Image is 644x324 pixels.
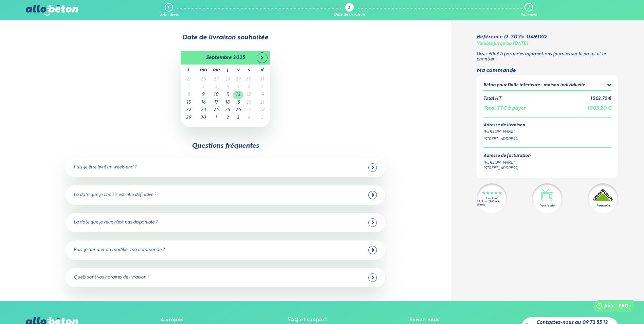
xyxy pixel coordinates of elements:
td: 12 [233,91,243,99]
td: 28 [222,76,233,84]
td: 27 [210,76,222,84]
div: Date de livraison [334,13,365,17]
td: 11 [222,91,233,99]
td: 18 [222,99,233,107]
p: Devis édité à partir des informations fournies sur le projet et le chantier [477,52,618,62]
td: 22 [181,106,197,114]
td: 27 [243,106,254,114]
div: La date que je choisis est-elle définitive ? [74,193,156,198]
td: 7 [254,83,270,91]
td: 21 [254,99,270,107]
td: 2 [222,114,233,122]
div: Partenaire [596,204,610,208]
td: 3 [233,114,243,122]
td: 26 [233,106,243,114]
div: Excellent [486,197,498,200]
a: 1 Votre devis [159,3,179,17]
th: ma [197,65,210,76]
div: Paiement [520,13,537,17]
td: 20 [243,99,254,107]
td: 4 [222,83,233,91]
iframe: Help widget launcher [584,298,637,317]
td: 15 [181,99,197,107]
td: 25 [222,106,233,114]
td: 23 [197,106,210,114]
td: 28 [254,106,270,114]
div: FAQ et support [288,317,327,323]
a: 2 Date de livraison [334,3,365,17]
td: 29 [233,76,243,84]
td: 5 [233,83,243,91]
div: Total HT [483,96,501,102]
div: Référence D-2025-049180 [477,34,547,40]
div: La date que je veux n'est pas disponible ? [74,220,158,225]
div: Quels sont vos horaires de livraison ? [74,275,149,280]
td: 17 [210,99,222,107]
div: [STREET_ADDRESS] [483,165,531,171]
td: 8 [181,91,197,99]
td: 6 [243,83,254,91]
div: Total TTC à payer [483,106,526,111]
td: 19 [233,99,243,107]
div: Date de livraison souhaitée [26,34,425,41]
div: [PERSON_NAME] [483,129,611,135]
td: 2 [197,83,210,91]
div: Valable jusqu'au [DATE] [477,41,528,47]
td: 29 [181,114,197,122]
div: Votre devis [159,13,179,17]
span: 1 803,20 € [587,106,611,111]
td: 10 [210,91,222,99]
td: 9 [197,91,210,99]
div: 2 [348,6,350,10]
div: Vu à la télé [540,204,554,208]
div: Suivez-nous [409,317,439,323]
td: 26 [197,76,210,84]
td: 1 [181,83,197,91]
th: d [254,65,270,76]
td: 30 [197,114,210,122]
img: allobéton [26,5,78,16]
div: Ma commande [477,68,618,74]
div: 1 [168,5,169,10]
td: 4 [243,114,254,122]
div: Adresse de livraison [483,123,611,128]
summary: Béton pour Dalle intérieure - maison individuelle [483,82,611,90]
a: 3 Paiement [520,3,537,17]
div: [STREET_ADDRESS] [483,136,611,142]
td: 25 [181,76,197,84]
th: j [222,65,233,76]
th: septembre 2025 [197,51,254,65]
td: 16 [197,99,210,107]
div: Puis-je être livré un week-end ? [74,165,136,170]
th: me [210,65,222,76]
td: 1 [210,114,222,122]
div: Puis-je annuler ou modifier ma commande ? [74,248,165,253]
td: 3 [210,83,222,91]
td: 14 [254,91,270,99]
div: 4.7/5 sur 2300 avis clients [477,200,507,206]
div: 1 502,70 € [590,96,611,102]
td: 30 [243,76,254,84]
th: v [233,65,243,76]
div: [PERSON_NAME] [483,160,531,166]
div: 3 [528,5,529,10]
div: Adresse de facturation [483,154,531,159]
th: l [181,65,197,76]
td: 5 [254,114,270,122]
td: 24 [210,106,222,114]
td: 13 [243,91,254,99]
div: A propos [161,317,206,323]
th: s [243,65,254,76]
div: Béton pour Dalle intérieure - maison individuelle [483,83,585,88]
td: 31 [254,76,270,84]
div: Questions fréquentes [192,142,259,150]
